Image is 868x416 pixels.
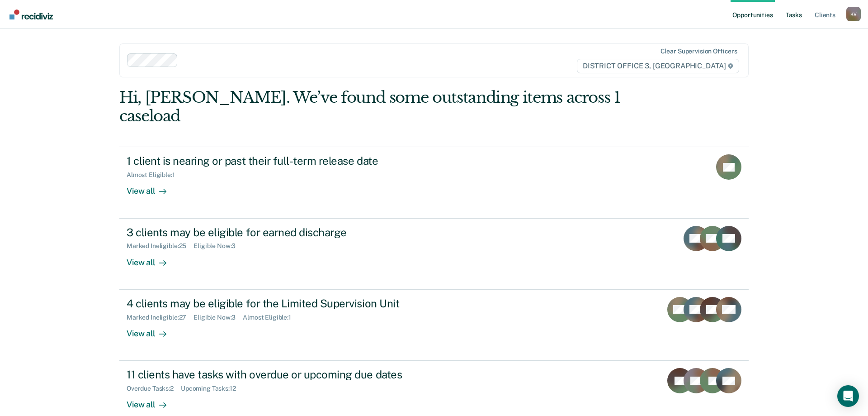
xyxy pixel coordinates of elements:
[846,7,861,21] div: K V
[127,314,193,321] div: Marked Ineligible : 27
[119,88,623,125] div: Hi, [PERSON_NAME]. We’ve found some outstanding items across 1 caseload
[127,392,177,410] div: View all
[127,321,177,339] div: View all
[846,7,861,21] button: Profile dropdown button
[837,385,859,407] div: Open Intercom Messenger
[127,242,193,250] div: Marked Ineligible : 25
[577,59,739,73] span: DISTRICT OFFICE 3, [GEOGRAPHIC_DATA]
[127,368,444,381] div: 11 clients have tasks with overdue or upcoming due dates
[127,179,177,196] div: View all
[660,48,737,55] div: Clear supervision officers
[127,171,182,179] div: Almost Eligible : 1
[127,154,444,167] div: 1 client is nearing or past their full-term release date
[127,226,444,239] div: 3 clients may be eligible for earned discharge
[193,314,243,321] div: Eligible Now : 3
[193,242,243,250] div: Eligible Now : 3
[119,219,749,290] a: 3 clients may be eligible for earned dischargeMarked Ineligible:25Eligible Now:3View all
[127,250,177,268] div: View all
[243,314,298,321] div: Almost Eligible : 1
[119,290,749,361] a: 4 clients may be eligible for the Limited Supervision UnitMarked Ineligible:27Eligible Now:3Almos...
[127,297,444,310] div: 4 clients may be eligible for the Limited Supervision Unit
[181,385,243,392] div: Upcoming Tasks : 12
[119,147,749,218] a: 1 client is nearing or past their full-term release dateAlmost Eligible:1View all
[9,10,53,19] img: Recidiviz
[127,385,181,392] div: Overdue Tasks : 2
